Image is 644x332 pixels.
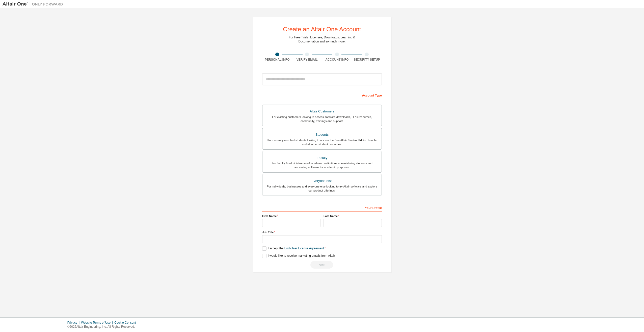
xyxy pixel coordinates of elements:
[265,154,379,161] div: Faculty
[284,247,324,250] a: End-User License Agreement
[265,108,379,115] div: Altair Customers
[265,184,379,193] div: For individuals, businesses and everyone else looking to try Altair software and explore our prod...
[114,321,139,325] div: Cookie Consent
[352,58,382,62] div: Security Setup
[262,91,382,99] div: Account Type
[292,58,322,62] div: Verify Email
[283,26,361,32] div: Create an Altair One Account
[81,321,114,325] div: Website Terms of Use
[262,58,292,62] div: Personal Info
[322,58,352,62] div: Account Info
[262,261,382,269] div: Read and acccept EULA to continue
[265,177,379,184] div: Everyone else
[262,214,320,218] label: First Name
[265,131,379,138] div: Students
[324,214,382,218] label: Last Name
[265,161,379,169] div: For faculty & administrators of academic institutions administering students and accessing softwa...
[262,230,382,234] label: Job Title
[265,138,379,146] div: For currently enrolled students looking to access the free Altair Student Edition bundle and all ...
[67,321,81,325] div: Privacy
[289,35,355,43] div: For Free Trials, Licenses, Downloads, Learning & Documentation and so much more.
[262,246,324,251] label: I accept the
[67,325,139,329] p: © 2025 Altair Engineering, Inc. All Rights Reserved.
[3,2,66,7] img: Altair One
[262,254,335,258] label: I would like to receive marketing emails from Altair
[265,115,379,123] div: For existing customers looking to access software downloads, HPC resources, community, trainings ...
[262,203,382,211] div: Your Profile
